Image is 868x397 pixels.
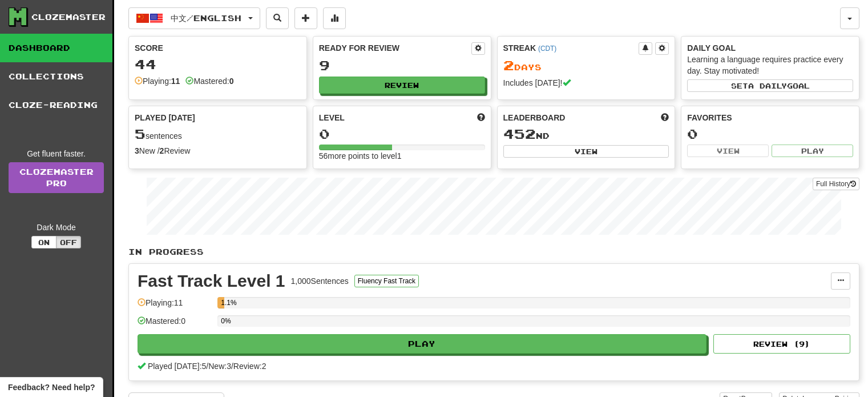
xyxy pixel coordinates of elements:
[813,178,859,190] button: Full History
[687,42,853,54] div: Daily Goal
[135,57,301,71] div: 44
[208,362,231,371] span: New: 3
[294,7,317,29] button: Add sentence to collection
[9,162,104,193] a: ClozemasterPro
[135,75,180,87] div: Playing:
[319,127,485,141] div: 0
[319,42,471,54] div: Ready for Review
[538,45,556,53] a: (CDT)
[9,148,104,159] div: Get fluent faster.
[138,334,706,354] button: Play
[503,127,669,142] div: nd
[319,112,345,123] span: Level
[319,58,485,73] div: 9
[713,334,850,354] button: Review (9)
[8,382,95,393] span: Open feedback widget
[135,42,301,54] div: Score
[687,112,853,123] div: Favorites
[135,112,195,123] span: Played [DATE]
[687,127,853,141] div: 0
[354,275,419,287] button: Fluency Fast Track
[128,7,260,29] button: 中文/English
[323,7,346,29] button: More stats
[687,54,853,77] div: Learning a language requires practice every day. Stay motivated!
[319,77,485,94] button: Review
[229,77,234,86] strong: 0
[171,77,180,86] strong: 11
[748,82,787,90] span: a daily
[503,58,669,73] div: Day s
[138,272,285,290] div: Fast Track Level 1
[171,13,241,23] span: 中文 / English
[128,246,859,258] p: In Progress
[148,362,206,371] span: Played [DATE]: 5
[138,315,212,334] div: Mastered: 0
[135,126,146,142] span: 5
[138,297,212,316] div: Playing: 11
[56,236,81,248] button: Off
[206,362,208,371] span: /
[503,77,669,89] div: Includes [DATE]!
[687,79,853,92] button: Seta dailygoal
[661,112,669,123] span: This week in points, UTC
[231,362,233,371] span: /
[477,112,485,123] span: Score more points to level up
[503,112,566,123] span: Leaderboard
[221,297,224,308] div: 1.1%
[135,127,301,142] div: sentences
[266,7,289,29] button: Search sentences
[503,126,536,142] span: 452
[687,145,769,157] button: View
[503,145,669,158] button: View
[503,57,514,73] span: 2
[291,275,349,287] div: 1,000 Sentences
[503,42,639,54] div: Streak
[772,145,853,157] button: Play
[135,146,139,155] strong: 3
[319,150,485,162] div: 56 more points to level 1
[31,236,56,248] button: On
[135,145,301,157] div: New / Review
[160,146,164,155] strong: 2
[233,362,267,371] span: Review: 2
[9,222,104,233] div: Dark Mode
[31,11,106,23] div: Clozemaster
[185,75,233,87] div: Mastered:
